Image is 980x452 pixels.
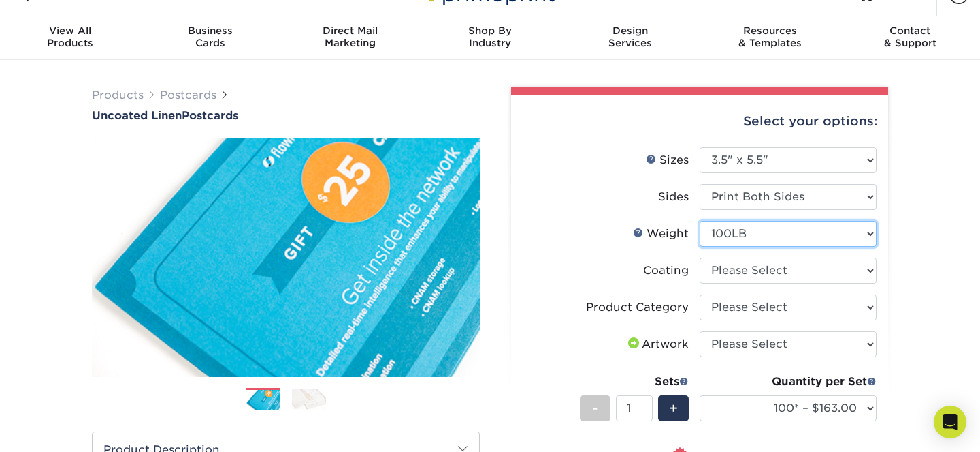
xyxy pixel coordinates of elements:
[92,109,182,122] span: Uncoated Linen
[522,95,877,147] div: Select your options:
[633,226,689,242] div: Weight
[280,25,420,37] span: Direct Mail
[420,25,560,37] span: Shop By
[643,262,689,279] div: Coating
[700,25,840,37] span: Resources
[140,25,280,37] span: Business
[840,16,980,60] a: Contact& Support
[292,389,326,410] img: Postcards 02
[160,89,216,102] a: Postcards
[420,25,560,49] div: Industry
[92,89,144,102] a: Products
[92,109,480,122] a: Uncoated LinenPostcards
[934,406,966,438] div: Open Intercom Messenger
[840,25,980,37] span: Contact
[140,25,280,49] div: Cards
[280,25,420,49] div: Marketing
[646,152,689,168] div: Sizes
[592,398,598,419] span: -
[560,25,700,49] div: Services
[669,398,678,419] span: +
[700,374,877,390] div: Quantity per Set
[580,374,689,390] div: Sets
[658,189,689,205] div: Sides
[140,16,280,60] a: BusinessCards
[700,25,840,49] div: & Templates
[280,16,420,60] a: Direct MailMarketing
[560,25,700,37] span: Design
[625,336,689,352] div: Artwork
[420,16,560,60] a: Shop ByIndustry
[92,123,480,392] img: Uncoated Linen 01
[246,389,280,412] img: Postcards 01
[92,109,480,122] h1: Postcards
[700,16,840,60] a: Resources& Templates
[586,299,689,316] div: Product Category
[560,16,700,60] a: DesignServices
[840,25,980,49] div: & Support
